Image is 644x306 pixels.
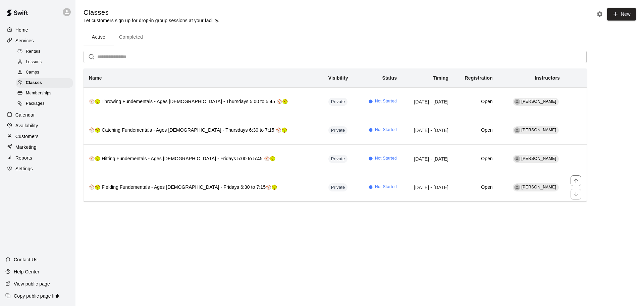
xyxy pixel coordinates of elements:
[84,69,587,202] table: simple table
[328,183,348,191] div: This service is hidden, and can only be accessed via a direct link
[16,57,75,67] a: Lessons
[459,98,493,105] h6: Open
[328,184,348,191] span: Private
[89,98,318,105] h6: ⚾🥎 Throwing Fundementals - Ages [DEMOGRAPHIC_DATA] - Thursdays 5:00 to 5:45 ⚾🥎
[84,8,219,17] h5: Classes
[402,144,454,173] td: [DATE] - [DATE]
[26,100,45,107] span: Packages
[16,47,73,56] div: Rentals
[14,293,59,299] p: Copy public page link
[459,155,493,163] h6: Open
[375,127,397,133] span: Not Started
[15,144,37,150] p: Marketing
[5,131,70,141] a: Customers
[26,59,42,65] span: Lessons
[522,185,556,189] span: [PERSON_NAME]
[382,75,397,81] b: Status
[5,121,70,131] a: Availability
[26,90,51,97] span: Memberships
[16,99,73,108] div: Packages
[459,184,493,191] h6: Open
[15,122,38,129] p: Availability
[16,89,73,98] div: Memberships
[16,57,73,67] div: Lessons
[16,99,75,109] a: Packages
[14,256,38,263] p: Contact Us
[84,29,114,45] button: Active
[328,99,348,105] span: Private
[522,99,556,104] span: [PERSON_NAME]
[15,133,39,140] p: Customers
[514,156,520,162] div: Daniel Gonzalez
[514,127,520,133] div: Daniel Gonzalez
[402,87,454,116] td: [DATE] - [DATE]
[514,99,520,105] div: Daniel Gonzalez
[16,78,75,88] a: Classes
[114,29,148,45] button: Completed
[328,155,348,163] div: This service is hidden, and can only be accessed via a direct link
[15,27,28,33] p: Home
[328,127,348,134] span: Private
[433,75,449,81] b: Timing
[514,184,520,190] div: Daniel Gonzalez
[5,153,70,163] a: Reports
[328,75,348,81] b: Visibility
[14,268,39,275] p: Help Center
[16,68,75,78] a: Camps
[26,48,41,55] span: Rentals
[5,164,70,174] a: Settings
[328,98,348,106] div: This service is hidden, and can only be accessed via a direct link
[16,68,73,77] div: Camps
[5,142,70,152] a: Marketing
[89,127,318,134] h6: ⚾🥎 Catching Fundementals - Ages [DEMOGRAPHIC_DATA] - Thursdays 6:30 to 7:15 ⚾🥎
[16,46,75,57] a: Rentals
[375,184,397,190] span: Not Started
[402,116,454,144] td: [DATE] - [DATE]
[15,155,32,161] p: Reports
[459,127,493,134] h6: Open
[5,110,70,120] a: Calendar
[607,8,636,20] button: New
[15,37,34,44] p: Services
[15,112,35,118] p: Calendar
[595,9,605,19] button: Classes settings
[465,75,493,81] b: Registration
[5,36,70,46] a: Services
[402,173,454,202] td: [DATE] - [DATE]
[89,155,318,163] h6: ⚾🥎 Hitting Fundementals - Ages [DEMOGRAPHIC_DATA] - Fridays 5:00 to 5:45 ⚾🥎
[89,184,318,191] h6: ⚾🥎 Fielding Fundementals - Ages [DEMOGRAPHIC_DATA] - Fridays 6:30 to 7:15⚾🥎
[5,25,70,35] a: Home
[375,155,397,162] span: Not Started
[522,128,556,132] span: [PERSON_NAME]
[16,78,73,88] div: Classes
[535,75,560,81] b: Instructors
[14,280,50,287] p: View public page
[375,98,397,105] span: Not Started
[15,165,33,172] p: Settings
[16,88,75,99] a: Memberships
[26,69,39,76] span: Camps
[328,126,348,134] div: This service is hidden, and can only be accessed via a direct link
[571,175,581,186] button: move item up
[522,156,556,161] span: [PERSON_NAME]
[26,80,42,86] span: Classes
[328,156,348,162] span: Private
[89,75,102,81] b: Name
[84,17,219,24] p: Let customers sign up for drop-in group sessions at your facility.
